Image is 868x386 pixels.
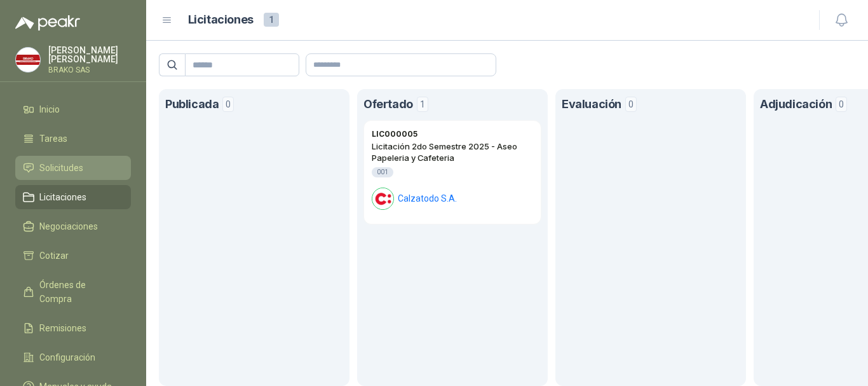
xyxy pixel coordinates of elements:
span: Cotizar [39,249,69,263]
img: Logo peakr [15,15,80,31]
span: 0 [222,97,234,112]
h1: Publicada [165,95,219,114]
a: Solicitudes [15,156,131,180]
h1: Evaluación [562,95,621,114]
a: Órdenes de Compra [15,273,131,311]
a: Tareas [15,127,131,151]
a: Configuración [15,345,131,369]
h1: Adjudicación [760,95,832,114]
a: LIC000005Licitación 2do Semestre 2025 - Aseo Papeleria y Cafeteria001Company LogoCalzatodo S.A. [363,120,541,224]
span: Inicio [39,102,60,116]
a: Cotizar [15,244,131,268]
img: Company Logo [372,188,393,209]
span: 0 [836,97,847,112]
h3: LIC000005 [372,128,417,141]
span: Tareas [39,132,67,146]
span: Licitaciones [39,190,86,204]
span: Órdenes de Compra [39,278,119,306]
span: Calzatodo S.A. [398,191,457,205]
span: 1 [417,97,428,112]
span: 0 [625,97,637,112]
div: 001 [372,167,393,177]
span: 1 [264,13,279,27]
h1: Ofertado [363,95,413,114]
img: Company Logo [16,48,40,72]
h2: Licitación 2do Semestre 2025 - Aseo Papeleria y Cafeteria [372,141,533,163]
span: Remisiones [39,321,86,335]
p: BRAKO SAS [48,66,131,74]
a: Remisiones [15,316,131,340]
span: Solicitudes [39,161,83,175]
h1: Licitaciones [188,11,254,29]
a: Licitaciones [15,185,131,209]
span: Negociaciones [39,219,98,233]
a: Negociaciones [15,214,131,238]
span: Configuración [39,350,95,364]
p: [PERSON_NAME] [PERSON_NAME] [48,46,131,64]
a: Inicio [15,97,131,121]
